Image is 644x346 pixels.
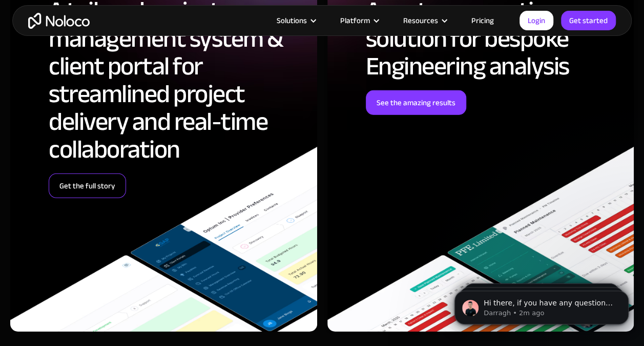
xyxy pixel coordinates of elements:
div: Solutions [277,14,307,27]
a: Get the full story [49,174,126,198]
a: Login [520,11,553,30]
div: Resources [390,14,459,27]
a: Pricing [459,14,507,27]
a: Get started [561,11,616,30]
div: Solutions [264,14,327,27]
iframe: Intercom notifications message [439,269,644,341]
div: Resources [403,14,438,27]
div: Platform [340,14,370,27]
a: See the amazing results [366,90,466,115]
a: home [28,13,90,29]
div: Platform [327,14,390,27]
